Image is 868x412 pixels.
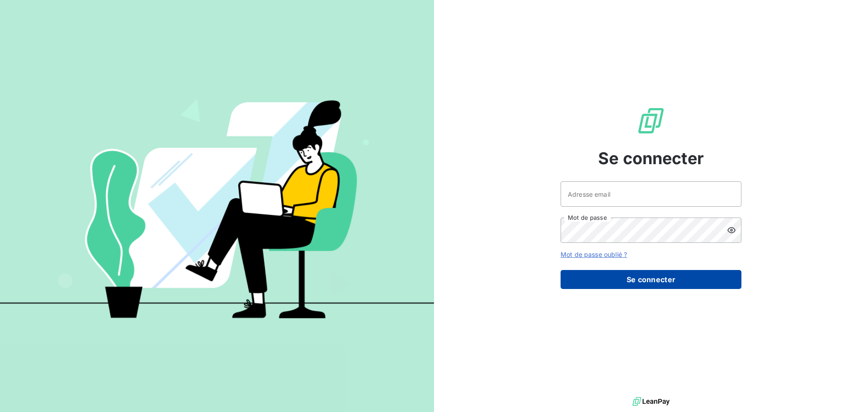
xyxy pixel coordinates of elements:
[632,395,670,408] img: logo
[598,146,704,170] span: Se connecter
[637,106,665,135] img: Logo LeanPay
[561,251,627,258] a: Mot de passe oublié ?
[561,181,741,207] input: placeholder
[561,270,741,289] button: Se connecter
